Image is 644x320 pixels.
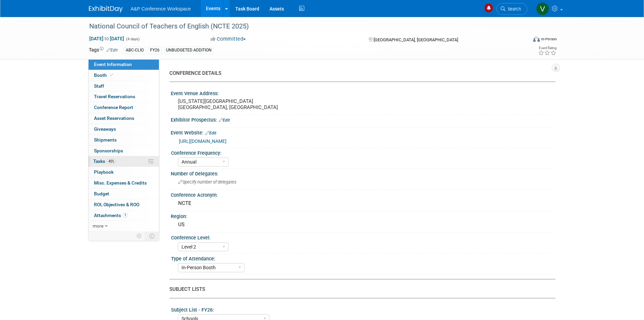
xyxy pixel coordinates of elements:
[89,199,159,210] a: ROI, Objectives & ROO
[89,210,159,221] a: Attachments1
[107,159,116,164] span: 45%
[178,179,236,185] span: Specify number of delegates
[148,47,162,54] div: FY26
[94,115,134,121] span: Asset Reservations
[94,126,116,132] span: Giveaways
[106,48,118,52] a: Edit
[171,88,555,97] div: Event Venue Address:
[171,148,552,156] div: Conference Frequency:
[124,47,146,54] div: ABC-CLIO
[145,232,159,240] td: Toggle Event Tabs
[94,83,104,89] span: Staff
[93,158,116,164] span: Tasks
[496,3,527,15] a: Search
[374,37,458,42] span: [GEOGRAPHIC_DATA], [GEOGRAPHIC_DATA]
[487,35,557,45] div: Event Format
[94,105,133,110] span: Conference Report
[89,6,123,13] img: ExhibitDay
[131,6,191,12] span: A&P Conference Workspace
[176,219,550,230] div: US
[94,191,109,196] span: Budget
[89,91,159,102] a: Travel Reservations
[89,124,159,134] a: Giveaways
[538,46,556,50] div: Event Rating
[164,47,214,54] div: UNBUDGETED ADDITION
[171,128,555,136] div: Event Website:
[94,202,139,207] span: ROI, Objectives & ROO
[536,2,549,15] img: Veronica Dove
[541,37,557,42] div: In-Person
[89,135,159,145] a: Shipments
[94,72,115,78] span: Booth
[89,146,159,156] a: Sponsorships
[179,138,226,144] a: [URL][DOMAIN_NAME]
[134,232,145,240] td: Personalize Event Tab Strip
[89,189,159,199] a: Budget
[110,73,113,77] i: Booth reservation complete
[171,254,552,262] div: Type of Attendance:
[171,190,555,198] div: Conference Acronym:
[125,37,140,41] span: (4 days)
[89,167,159,177] a: Playbook
[171,305,552,313] div: Subject List - FY26:
[171,115,555,124] div: Exhibitor Prospectus:
[94,137,117,143] span: Shipments
[89,70,159,81] a: Booth
[89,46,118,54] td: Tags
[87,20,517,33] div: National Council of Teachers of English (NCTE 2025)
[169,286,550,293] div: SUBJECT LISTS
[89,81,159,91] a: Staff
[208,36,248,43] button: Committed
[89,156,159,167] a: Tasks45%
[171,211,555,220] div: Region:
[89,221,159,231] a: more
[89,113,159,124] a: Asset Reservations
[123,213,128,218] span: 1
[219,118,230,123] a: Edit
[93,223,103,229] span: more
[171,233,552,241] div: Conference Level:
[178,98,324,110] pre: [US_STATE][GEOGRAPHIC_DATA] [GEOGRAPHIC_DATA], [GEOGRAPHIC_DATA]
[103,36,110,41] span: to
[171,169,555,177] div: Number of Delegates:
[94,213,128,218] span: Attachments
[94,148,123,153] span: Sponsorships
[176,198,550,209] div: NCTE
[169,70,550,77] div: CONFERENCE DETAILS
[94,180,147,186] span: Misc. Expenses & Credits
[205,131,216,135] a: Edit
[89,178,159,188] a: Misc. Expenses & Credits
[94,62,132,67] span: Event Information
[505,6,521,12] span: Search
[94,169,114,175] span: Playbook
[89,59,159,70] a: Event Information
[533,36,540,42] img: Format-Inperson.png
[94,94,135,99] span: Travel Reservations
[89,102,159,113] a: Conference Report
[89,36,124,42] span: [DATE] [DATE]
